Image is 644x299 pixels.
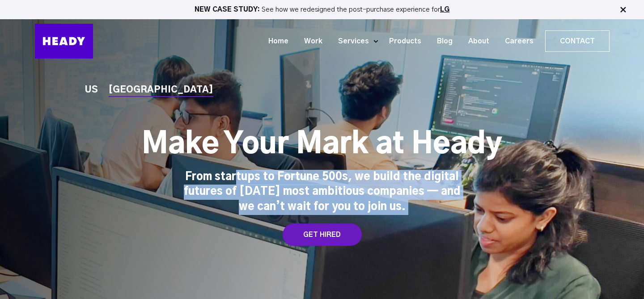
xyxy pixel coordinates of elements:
[4,6,640,13] p: See how we redesigned the post-purchase experience for
[440,6,449,13] a: LG
[102,30,610,52] div: Navigation Menu
[546,31,609,51] a: Contact
[35,24,93,59] img: Heady_Logo_Web-01 (1)
[183,170,461,215] div: From startups to Fortune 500s, we build the digital futures of [DATE] most ambitious companies — ...
[283,223,362,246] a: GET HIRED
[619,5,627,14] img: Close Bar
[378,33,426,50] a: Products
[327,33,373,50] a: Services
[85,85,98,95] a: US
[142,127,502,163] h1: Make Your Mark at Heady
[457,33,494,50] a: About
[293,33,327,50] a: Work
[426,33,457,50] a: Blog
[494,33,538,50] a: Careers
[195,6,262,13] strong: NEW CASE STUDY:
[257,33,293,50] a: Home
[109,85,213,95] a: [GEOGRAPHIC_DATA]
